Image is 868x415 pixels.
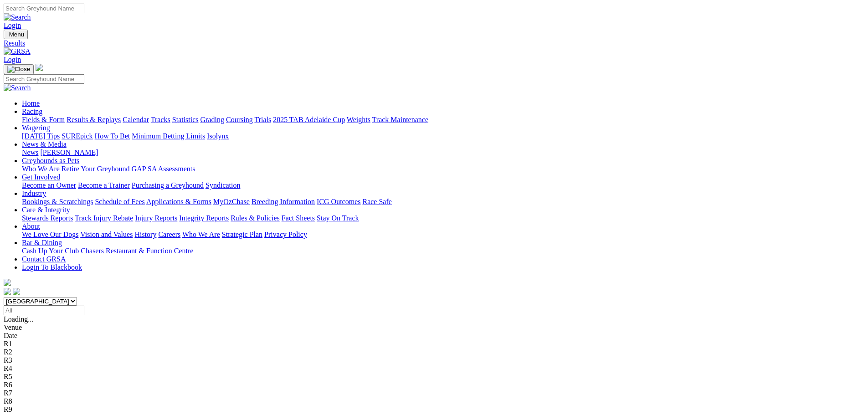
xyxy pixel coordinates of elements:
input: Search [4,4,84,13]
a: Racing [22,108,42,115]
a: Track Maintenance [372,116,428,123]
a: SUREpick [62,132,92,140]
a: Become an Owner [22,181,76,189]
div: Racing [22,116,864,124]
a: Breeding Information [252,198,315,205]
a: Results [4,39,864,47]
div: Get Involved [22,181,864,190]
a: Become a Trainer [78,181,130,189]
input: Select date [4,306,84,315]
a: Stay On Track [317,214,359,222]
a: Careers [158,231,180,238]
button: Toggle navigation [4,30,28,39]
a: ICG Outcomes [317,198,360,205]
div: R1 [4,340,864,348]
a: Purchasing a Greyhound [132,181,204,189]
div: R5 [4,373,864,381]
a: Grading [200,116,224,123]
img: logo-grsa-white.png [4,279,11,286]
a: Isolynx [207,132,229,140]
a: Minimum Betting Limits [132,132,205,140]
div: Care & Integrity [22,214,864,222]
button: Toggle navigation [4,64,34,74]
a: Privacy Policy [264,231,307,238]
a: Cash Up Your Club [22,247,79,255]
div: R7 [4,389,864,397]
a: Race Safe [362,198,391,205]
a: Chasers Restaurant & Function Centre [81,247,193,255]
div: R9 [4,405,864,414]
a: Home [22,99,40,107]
img: logo-grsa-white.png [36,64,43,71]
a: News [22,149,38,156]
input: Search [4,74,84,84]
img: facebook.svg [4,288,11,295]
a: Vision and Values [80,231,133,238]
img: GRSA [4,47,31,56]
a: Rules & Policies [231,214,280,222]
a: Bookings & Scratchings [22,198,93,205]
a: We Love Our Dogs [22,231,78,238]
a: Login To Blackbook [22,263,82,271]
a: Trials [254,116,271,123]
a: Strategic Plan [222,231,262,238]
a: Industry [22,190,46,197]
div: Venue [4,323,864,332]
a: History [134,231,156,238]
div: R8 [4,397,864,405]
a: How To Bet [95,132,130,140]
div: News & Media [22,149,864,157]
div: Industry [22,198,864,206]
div: Date [4,332,864,340]
a: News & Media [22,140,67,148]
a: [PERSON_NAME] [40,149,98,156]
a: Who We Are [182,231,220,238]
a: Syndication [205,181,240,189]
div: R2 [4,348,864,356]
div: Wagering [22,132,864,140]
span: Loading... [4,315,33,323]
div: About [22,231,864,239]
a: Schedule of Fees [95,198,144,205]
a: Applications & Forms [146,198,211,205]
img: twitter.svg [13,288,20,295]
span: Menu [9,31,24,38]
img: Search [4,84,31,92]
div: R3 [4,356,864,364]
div: R4 [4,364,864,373]
a: Get Involved [22,173,60,181]
a: About [22,222,40,230]
img: Search [4,13,31,21]
a: Care & Integrity [22,206,70,214]
a: Greyhounds as Pets [22,157,79,164]
a: Login [4,56,21,63]
a: Calendar [123,116,149,123]
a: Who We Are [22,165,60,173]
a: Coursing [226,116,253,123]
a: Bar & Dining [22,239,62,246]
a: Fields & Form [22,116,65,123]
img: Close [7,66,30,73]
div: Greyhounds as Pets [22,165,864,173]
a: Results & Replays [67,116,121,123]
a: Tracks [151,116,170,123]
a: Login [4,21,21,29]
a: Contact GRSA [22,255,66,263]
a: MyOzChase [213,198,250,205]
a: GAP SA Assessments [132,165,195,173]
a: Track Injury Rebate [75,214,133,222]
a: [DATE] Tips [22,132,60,140]
div: Bar & Dining [22,247,864,255]
a: Injury Reports [135,214,177,222]
a: 2025 TAB Adelaide Cup [273,116,345,123]
a: Weights [347,116,370,123]
a: Integrity Reports [179,214,229,222]
a: Wagering [22,124,50,132]
a: Fact Sheets [282,214,315,222]
a: Retire Your Greyhound [62,165,130,173]
a: Stewards Reports [22,214,73,222]
a: Statistics [172,116,199,123]
div: R6 [4,381,864,389]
